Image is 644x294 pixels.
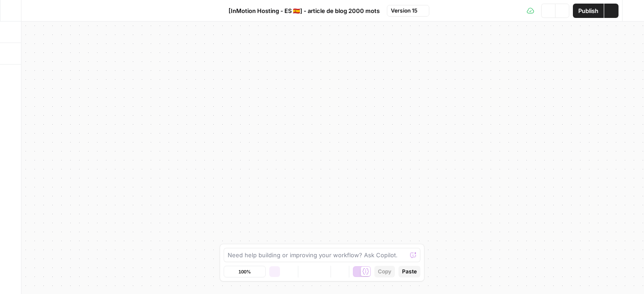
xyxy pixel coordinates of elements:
button: Version 15 [387,5,429,17]
span: [InMotion Hosting - ES 🇪🇸] - article de blog 2000 mots [229,6,380,15]
button: Copy [374,266,395,277]
button: Publish [573,4,604,18]
span: Paste [402,268,417,276]
span: Version 15 [391,7,417,15]
span: Publish [578,6,598,15]
button: Paste [398,266,420,277]
span: Copy [378,268,391,276]
span: 100% [238,268,251,275]
button: [InMotion Hosting - ES 🇪🇸] - article de blog 2000 mots [215,4,385,18]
